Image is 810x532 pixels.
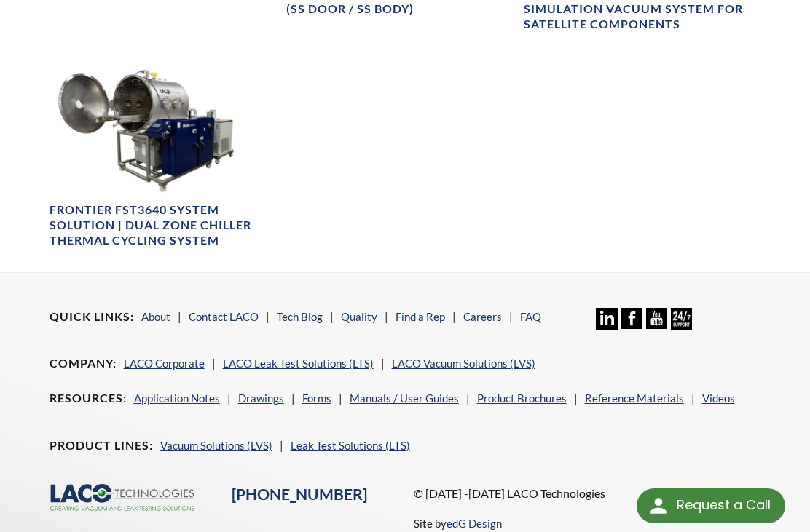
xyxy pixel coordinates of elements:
h4: Company [50,356,117,371]
h4: Quick Links [50,309,134,325]
a: Drawings [238,392,284,405]
img: 24/7 Support Icon [671,308,692,329]
h4: Resources [50,391,127,406]
p: Site by [414,515,502,532]
a: Reference Materials [585,392,684,405]
a: Product Brochures [477,392,567,405]
a: Careers [463,310,502,323]
a: edG Design [447,517,502,530]
a: Contact LACO [189,310,259,323]
a: Find a Rep [396,310,445,323]
a: Quality [341,310,377,323]
a: Thermal Vacuum System for Spacecraft Imaging Testing, SS Chamber, angled viewFrontier FST3640 Sys... [50,67,278,248]
a: LACO Vacuum Solutions (LVS) [392,357,535,370]
a: Application Notes [134,392,220,405]
a: FAQ [520,310,541,323]
p: © [DATE] -[DATE] LACO Technologies [414,484,760,503]
a: [PHONE_NUMBER] [232,485,367,504]
img: round button [647,494,670,517]
a: Vacuum Solutions (LVS) [160,439,272,452]
a: LACO Corporate [124,357,205,370]
a: About [141,310,170,323]
a: Forms [302,392,331,405]
h4: Product Lines [50,438,153,453]
div: Request a Call [677,488,771,522]
a: 24/7 Support [671,319,692,332]
h4: Frontier FST3640 System Solution | Dual Zone Chiller Thermal Cycling System [50,202,278,247]
a: LACO Leak Test Solutions (LTS) [223,357,374,370]
a: Leak Test Solutions (LTS) [291,439,410,452]
a: Manuals / User Guides [350,392,459,405]
a: Tech Blog [277,310,323,323]
div: Request a Call [637,488,785,523]
a: Videos [702,392,735,405]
